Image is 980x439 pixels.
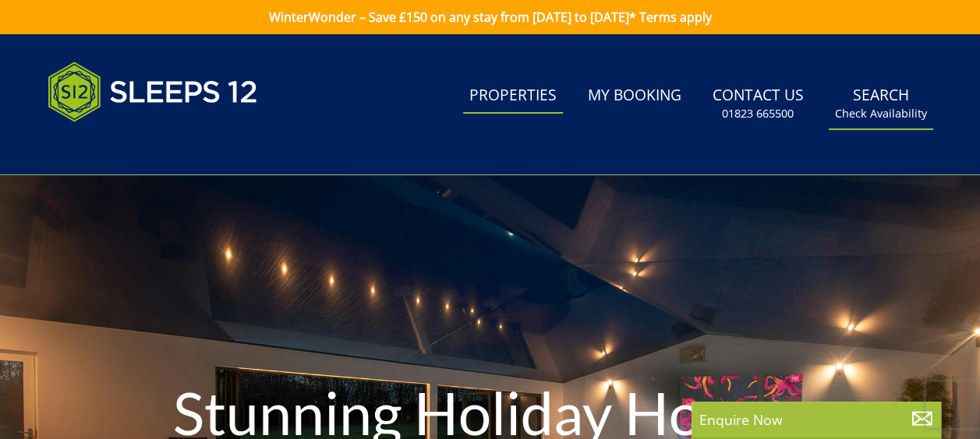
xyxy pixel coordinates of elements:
small: 01823 665500 [722,106,794,121]
a: Contact Us01823 665500 [706,79,810,129]
iframe: Customer reviews powered by Trustpilot [40,140,203,153]
p: Enquire Now [699,409,933,430]
a: Properties [463,79,563,114]
a: My Booking [582,79,688,114]
a: SearchCheck Availability [829,79,933,129]
img: Sleeps 12 [48,53,258,131]
small: Check Availability [835,106,927,121]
